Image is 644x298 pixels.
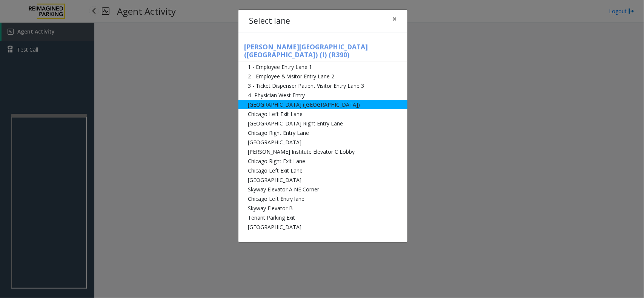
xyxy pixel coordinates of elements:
li: 3 - Ticket Dispenser Patient Visitor Entry Lane 3 [238,81,407,90]
li: Tenant Parking Exit [238,213,407,222]
li: 2 - Employee & Visitor Entry Lane 2 [238,72,407,81]
button: Close [387,10,402,28]
li: Chicago Left Exit Lane [238,166,407,175]
li: Skyway Elevator A NE Corner [238,185,407,194]
li: [GEOGRAPHIC_DATA] [238,175,407,185]
li: Chicago Right Entry Lane [238,128,407,138]
li: Chicago Right Exit Lane [238,156,407,166]
li: 4 -Physician West Entry [238,90,407,100]
li: 1 - Employee Entry Lane 1 [238,62,407,72]
li: Chicago Left Entry lane [238,194,407,203]
h4: Select lane [249,15,290,27]
li: [GEOGRAPHIC_DATA] Right Entry Lane [238,119,407,128]
li: [GEOGRAPHIC_DATA] [238,138,407,147]
span: × [392,14,397,24]
li: [PERSON_NAME] Institute Elevator C Lobby [238,147,407,156]
li: Chicago Left Exit Lane [238,109,407,119]
li: [GEOGRAPHIC_DATA] ([GEOGRAPHIC_DATA]) [238,100,407,109]
li: [GEOGRAPHIC_DATA] [238,222,407,232]
li: Skyway Elevator B [238,203,407,213]
h5: [PERSON_NAME][GEOGRAPHIC_DATA] ([GEOGRAPHIC_DATA]) (I) (R390) [238,43,407,61]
